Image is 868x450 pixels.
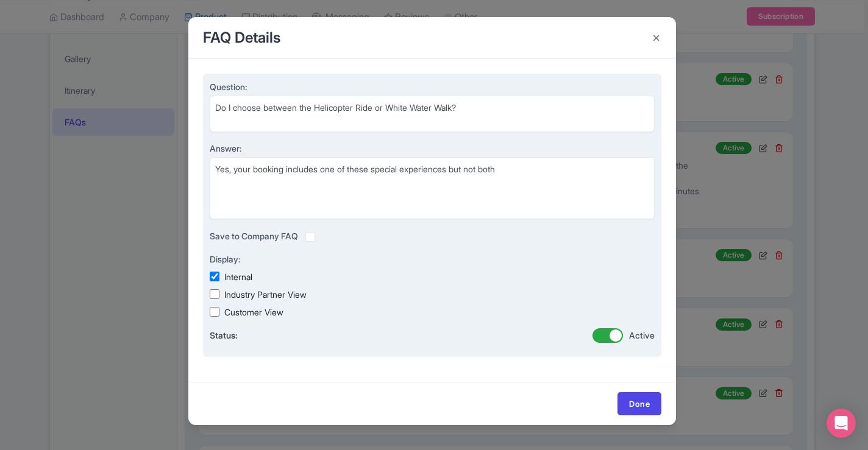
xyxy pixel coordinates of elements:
label: Display: [210,253,655,265]
div: Open Intercom Messenger [827,409,856,438]
label: Internal [224,270,252,283]
b: Status: [210,329,238,342]
a: Done [617,392,661,415]
label: Industry Partner View [224,288,307,301]
textarea: Yes, your booking includes one of these special experiences but not both [210,157,655,219]
label: Save to Company FAQ [210,230,298,242]
textarea: Do I choose between the Helicopter Ride or White Water Walk? [210,96,655,132]
span: Active [629,329,655,342]
h4: FAQ Details [203,27,280,49]
label: Customer View [224,306,283,318]
label: Answer: [210,142,655,155]
label: Question: [210,80,655,93]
